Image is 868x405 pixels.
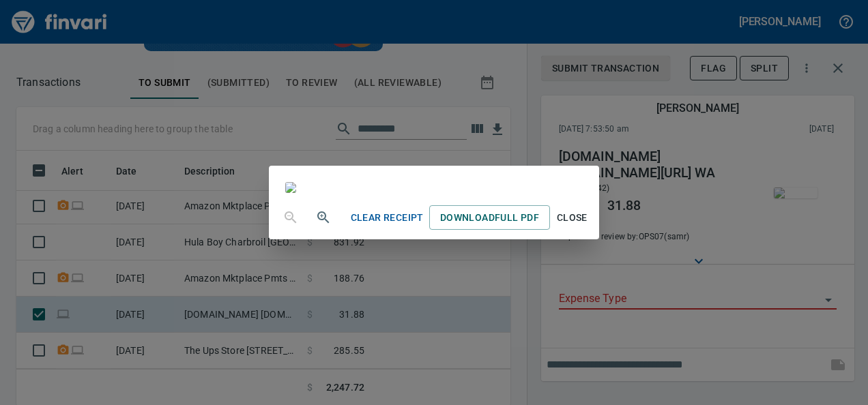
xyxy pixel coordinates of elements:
[345,205,429,230] button: Clear Receipt
[351,209,424,226] span: Clear Receipt
[440,209,539,226] span: Download Full PDF
[550,205,594,230] button: Close
[285,182,296,193] img: receipts%2Ftapani%2F2025-09-17%2FJzoGOT8oVaeitZ1UdICkDM6BnD42__E2odUl04iJod5UTLBti3_11.jpg
[429,205,550,230] a: DownloadFull PDF
[555,209,588,226] span: Close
